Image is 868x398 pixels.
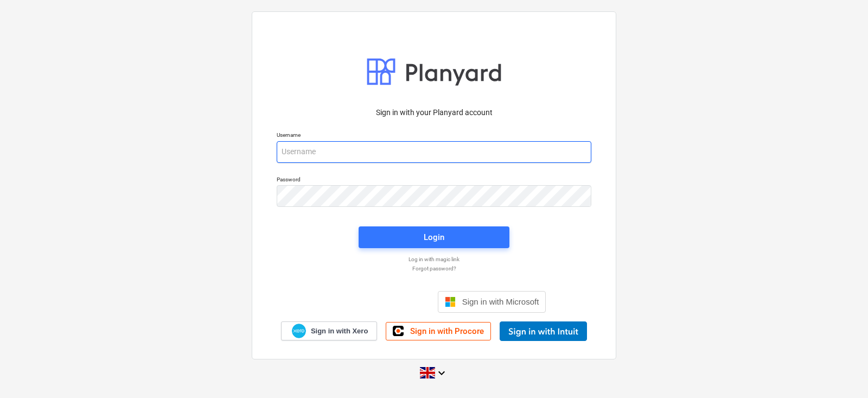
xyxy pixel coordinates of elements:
[359,226,509,248] button: Login
[317,290,435,314] iframe: Knappen Logga in med Google
[410,326,484,336] span: Sign in with Procore
[277,176,591,185] p: Password
[277,107,591,118] p: Sign in with your Planyard account
[271,256,597,263] a: Log in with magic link
[292,324,306,338] img: Xero logo
[435,367,448,380] i: keyboard_arrow_down
[277,141,591,163] input: Username
[386,322,491,340] a: Sign in with Procore
[424,230,444,244] div: Login
[277,131,591,141] p: Username
[271,265,597,272] a: Forgot password?
[462,297,539,306] span: Sign in with Microsoft
[445,296,456,307] img: Microsoft logo
[814,346,868,398] iframe: Chat Widget
[281,321,378,340] a: Sign in with Xero
[311,326,368,336] span: Sign in with Xero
